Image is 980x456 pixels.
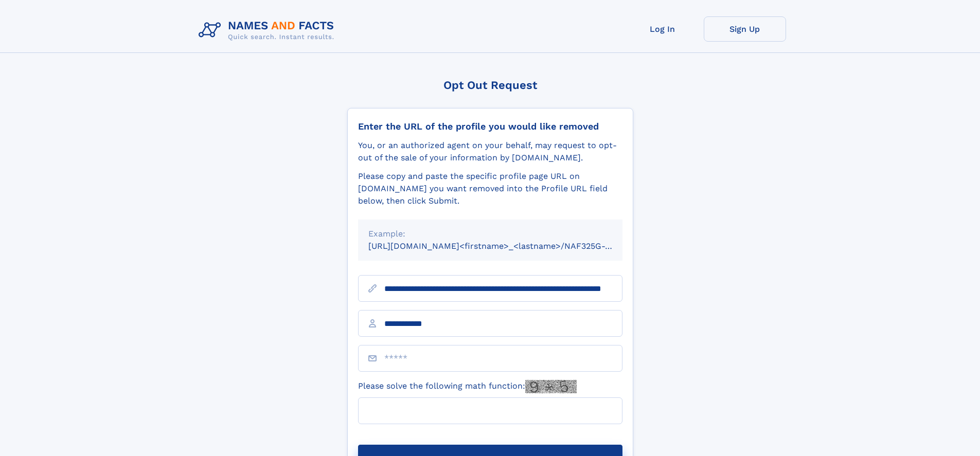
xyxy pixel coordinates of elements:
[358,380,577,393] label: Please solve the following math function:
[194,16,343,44] img: Logo Names and Facts
[368,228,612,240] div: Example:
[358,170,622,207] div: Please copy and paste the specific profile page URL on [DOMAIN_NAME] you want removed into the Pr...
[358,121,622,132] div: Enter the URL of the profile you would like removed
[347,79,633,92] div: Opt Out Request
[368,241,642,251] small: [URL][DOMAIN_NAME]<firstname>_<lastname>/NAF325G-xxxxxxxx
[704,16,786,42] a: Sign Up
[621,16,704,42] a: Log In
[358,139,622,164] div: You, or an authorized agent on your behalf, may request to opt-out of the sale of your informatio...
